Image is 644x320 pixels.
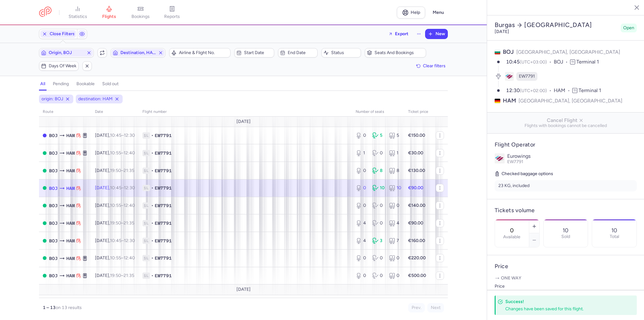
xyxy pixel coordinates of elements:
a: CitizenPlane red outlined logo [39,7,52,18]
time: 21:35 [124,220,134,226]
span: HAM [66,237,75,244]
span: [GEOGRAPHIC_DATA], [GEOGRAPHIC_DATA] [519,97,622,105]
time: 10:55 [110,203,121,208]
time: 12:30 [124,238,135,243]
span: 1L [142,255,150,261]
span: HAM [503,97,516,105]
th: Flight number [139,107,352,117]
span: 1L [142,273,150,279]
span: 1L [142,238,150,244]
span: BOJ [49,220,58,227]
span: • [151,202,153,209]
span: EW7791 [155,220,172,226]
span: • [151,150,153,156]
time: 12:40 [124,203,135,208]
span: [DATE], [95,220,134,226]
div: 1 [389,150,401,156]
span: – [110,203,135,208]
img: Eurowings logo [495,153,505,163]
span: BOJ [49,237,58,244]
div: 4 [356,220,367,226]
span: flights [102,14,116,19]
span: New [436,31,445,36]
span: Start date [244,50,272,55]
strong: €220.00 [408,255,426,261]
time: 12:30 [506,87,520,93]
time: 12:40 [124,150,135,156]
span: HAM [66,185,75,192]
span: EW7791 [155,185,172,191]
span: 1L [142,185,150,191]
th: date [91,107,139,117]
div: 0 [372,202,384,209]
time: 12:30 [124,185,135,190]
span: HAM [66,272,75,279]
strong: €90.00 [408,185,423,190]
strong: €150.00 [408,133,425,138]
span: EW7791 [519,73,535,80]
strong: €130.00 [408,168,425,173]
time: 19:50 [110,168,121,173]
div: 0 [372,150,384,156]
strong: €140.00 [408,203,425,208]
span: • [151,238,153,244]
span: on 13 results [56,305,82,310]
button: Airline & Flight No. [169,48,230,58]
figure: EW airline logo [505,72,514,81]
h4: sold out [102,81,119,87]
span: [DATE], [95,133,135,138]
div: 8 [389,168,401,174]
div: 0 [389,202,401,209]
p: 10 [611,227,617,234]
span: Origin, BOJ [49,50,84,55]
span: – [110,185,135,190]
span: Terminal 1 [576,59,599,65]
div: 8 [372,168,384,174]
span: [DATE] [236,119,251,124]
span: reports [164,14,180,19]
h5: Checked baggage options [495,170,637,178]
span: Flights with bookings cannot be cancelled [492,123,639,128]
time: 10:45 [110,185,121,190]
strong: €30.00 [408,150,423,156]
span: – [110,273,134,278]
span: BOJ [49,185,58,192]
time: 12:30 [124,133,135,138]
span: 1L [142,202,150,209]
span: HAM [66,132,75,139]
span: 1L [142,168,150,174]
span: EW7791 [155,132,172,139]
span: • [151,132,153,139]
span: HAM [66,150,75,157]
a: flights [93,6,125,19]
span: • [151,273,153,279]
div: 4 [389,220,401,226]
span: – [110,168,134,173]
button: Clear filters [414,61,448,71]
span: BOJ [49,150,58,157]
button: Status [321,48,361,58]
h4: Tickets volume [495,207,637,214]
button: Origin, BOJ [39,48,94,58]
p: One way [495,275,637,281]
span: EW7791 [507,159,523,164]
span: Cancel Flight [492,118,639,123]
span: destination: HAM [78,96,113,102]
span: 1L [142,132,150,139]
h4: all [40,81,45,87]
time: [DATE] [495,29,509,34]
span: HAM [66,255,75,262]
button: Export [384,29,413,39]
button: Destination, HAM [111,48,165,58]
label: Available [503,234,520,240]
span: • [151,220,153,226]
span: EW7791 [155,238,172,244]
strong: €500.00 [408,273,426,278]
span: Export [395,31,408,36]
span: [DATE], [95,238,135,243]
span: HAM [66,167,75,174]
span: Seats and bookings [375,50,424,55]
span: – [110,150,135,156]
strong: €90.00 [408,220,423,226]
button: Close Filters [39,29,77,39]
